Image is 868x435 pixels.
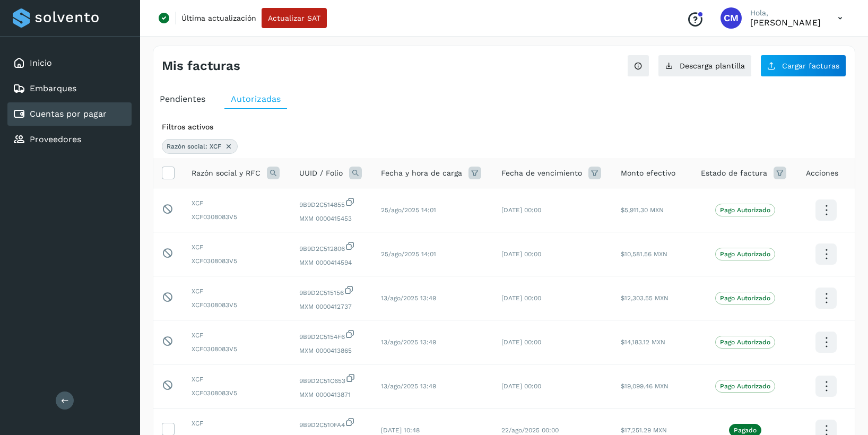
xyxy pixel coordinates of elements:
[30,134,81,144] a: Proveedores
[750,8,821,18] p: Hola,
[192,212,282,222] span: XCF0308083V5
[262,8,327,28] button: Actualizar SAT
[268,14,320,22] span: Actualizar SAT
[381,427,420,434] span: [DATE] 10:48
[658,55,752,77] button: Descarga plantilla
[720,338,770,346] p: Pago Autorizado
[162,121,846,133] div: Filtros activos
[381,338,436,346] span: 13/ago/2025 13:49
[192,256,282,266] span: XCF0308083V5
[30,83,76,93] a: Embarques
[299,329,364,342] span: 9B9D2C5154F6
[192,168,261,179] span: Razón social y RFC
[299,390,364,399] span: MXM 0000413871
[621,427,667,434] span: $17,251.29 MXN
[381,250,436,258] span: 25/ago/2025 14:01
[192,344,282,354] span: XCF0308083V5
[299,197,364,210] span: 9B9D2C514855
[501,168,582,179] span: Fecha de vencimiento
[299,417,364,430] span: 9B9D2C510FA4
[501,294,541,302] span: [DATE] 00:00
[381,168,462,179] span: Fecha y hora de carga
[162,139,238,154] div: Razón social: XCF
[760,55,846,77] button: Cargar facturas
[680,62,745,69] span: Descarga plantilla
[299,285,364,298] span: 9B9D2C515156
[162,58,240,74] h4: Mis facturas
[720,250,770,258] p: Pago Autorizado
[192,300,282,310] span: XCF0308083V5
[30,58,52,68] a: Inicio
[501,250,541,258] span: [DATE] 00:00
[299,302,364,311] span: MXM 0000412737
[720,206,770,214] p: Pago Autorizado
[381,382,436,390] span: 13/ago/2025 13:49
[750,18,821,28] p: Cynthia Mendoza
[720,382,770,390] p: Pago Autorizado
[720,294,770,302] p: Pago Autorizado
[181,13,256,23] p: Última actualización
[192,198,282,208] span: XCF
[734,427,757,434] p: Pagado
[501,382,541,390] span: [DATE] 00:00
[192,286,282,296] span: XCF
[299,214,364,223] span: MXM 0000415453
[621,294,669,302] span: $12,303.55 MXN
[501,206,541,214] span: [DATE] 00:00
[501,338,541,346] span: [DATE] 00:00
[782,62,839,69] span: Cargar facturas
[7,77,132,100] div: Embarques
[7,102,132,126] div: Cuentas por pagar
[231,94,281,104] span: Autorizadas
[806,168,838,179] span: Acciones
[621,206,664,214] span: $5,911.30 MXN
[299,346,364,355] span: MXM 0000413865
[701,168,767,179] span: Estado de factura
[192,242,282,252] span: XCF
[167,142,221,151] span: Razón social: XCF
[192,388,282,398] span: XCF0308083V5
[621,382,669,390] span: $19,099.46 MXN
[192,375,282,384] span: XCF
[299,168,343,179] span: UUID / Folio
[160,94,205,104] span: Pendientes
[381,294,436,302] span: 13/ago/2025 13:49
[192,330,282,340] span: XCF
[621,168,675,179] span: Monto efectivo
[299,373,364,386] span: 9B9D2C51C653
[501,427,559,434] span: 22/ago/2025 00:00
[621,338,665,346] span: $14,183.12 MXN
[7,128,132,151] div: Proveedores
[299,241,364,254] span: 9B9D2C512806
[30,109,107,119] a: Cuentas por pagar
[192,419,282,428] span: XCF
[299,258,364,267] span: MXM 0000414594
[381,206,436,214] span: 25/ago/2025 14:01
[621,250,667,258] span: $10,581.56 MXN
[7,51,132,75] div: Inicio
